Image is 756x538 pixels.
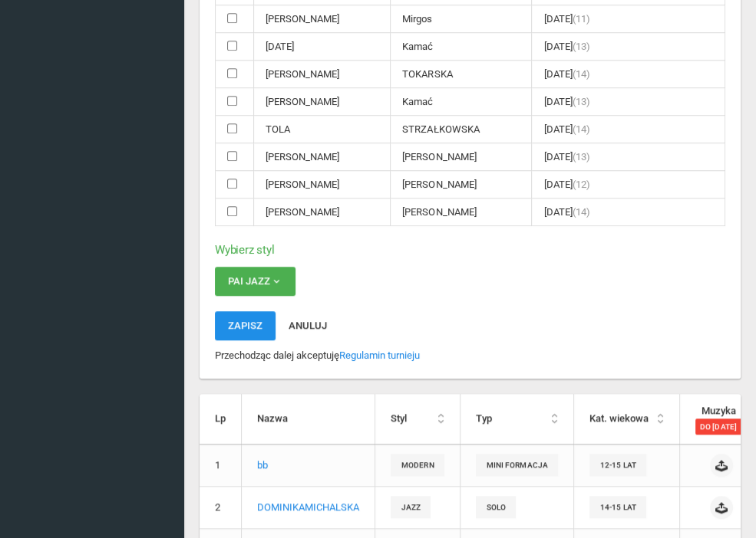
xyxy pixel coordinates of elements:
[254,116,391,143] td: TOLA
[257,500,359,515] p: DOMINIKA MICHALSKA
[532,88,725,116] td: [DATE]
[200,444,242,486] td: 1
[572,151,589,162] span: (13)
[572,68,589,80] span: (14)
[460,394,573,444] th: Typ
[532,143,725,171] td: [DATE]
[532,5,725,33] td: [DATE]
[276,311,340,340] button: Anuluj
[589,496,646,518] span: 14-15 lat
[215,241,725,259] h6: Wybierz styl
[572,206,589,218] span: (14)
[254,88,391,116] td: [PERSON_NAME]
[391,198,532,226] td: [PERSON_NAME]
[476,454,558,476] span: mini formacja
[200,394,242,444] th: Lp
[589,454,646,476] span: 12-15 lat
[391,171,532,198] td: [PERSON_NAME]
[215,311,276,340] button: Zapisz
[254,143,391,171] td: [PERSON_NAME]
[391,143,532,171] td: [PERSON_NAME]
[572,13,589,25] span: (11)
[532,171,725,198] td: [DATE]
[532,61,725,88] td: [DATE]
[339,349,420,361] a: Regulamin turnieju
[254,198,391,226] td: [PERSON_NAME]
[254,5,391,33] td: [PERSON_NAME]
[242,394,375,444] th: Nazwa
[572,123,589,135] span: (14)
[391,116,532,143] td: STRZAŁKOWSKA
[257,458,359,473] div: bb
[532,198,725,226] td: [DATE]
[391,454,444,476] span: Modern
[572,96,589,107] span: (13)
[254,61,391,88] td: [PERSON_NAME]
[391,88,532,116] td: Kamać
[695,418,741,434] span: do [DATE]
[391,33,532,61] td: Kamać
[200,486,242,528] td: 2
[254,33,391,61] td: [DATE]
[391,5,532,33] td: Mirgos
[375,394,461,444] th: Styl
[254,171,391,198] td: [PERSON_NAME]
[532,116,725,143] td: [DATE]
[391,61,532,88] td: TOKARSKA
[573,394,679,444] th: Kat. wiekowa
[215,348,725,363] p: Przechodząc dalej akceptuję
[532,33,725,61] td: [DATE]
[391,496,431,518] span: Jazz
[572,41,589,52] span: (13)
[572,179,589,190] span: (12)
[476,496,516,518] span: solo
[215,267,295,296] button: PAI Jazz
